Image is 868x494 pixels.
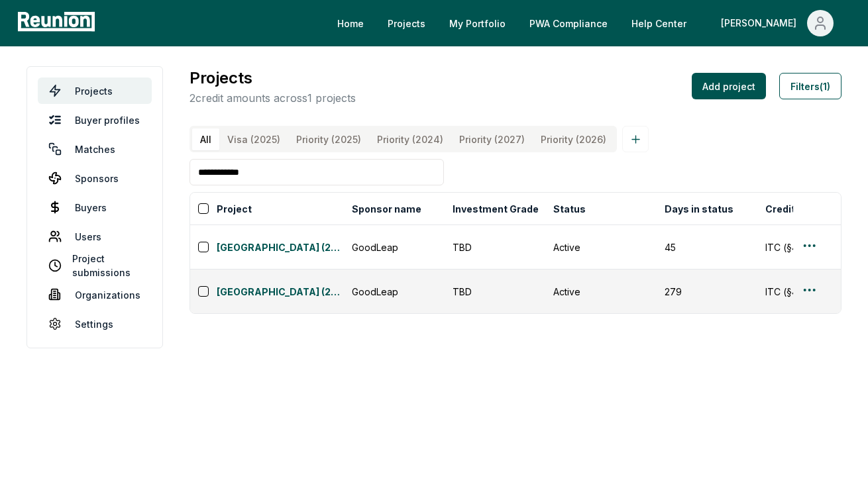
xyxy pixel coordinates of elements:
a: Settings [38,311,152,337]
button: Investment Grade [450,195,541,222]
a: Organizations [38,281,152,308]
button: Sponsor name [349,195,424,222]
button: Priority (2026) [533,128,614,150]
div: 279 [665,285,749,299]
div: ITC (§48) [765,240,850,254]
a: Sponsors [38,165,152,191]
a: Projects [38,77,152,104]
button: Project [214,195,254,222]
div: GoodLeap [352,285,437,299]
a: [GEOGRAPHIC_DATA] (2025) [217,285,344,301]
a: Users [38,223,152,250]
div: ITC (§48) [765,285,850,299]
a: [GEOGRAPHIC_DATA] (2026) [217,240,344,256]
a: Projects [377,10,436,36]
button: Add project [692,73,766,99]
a: Buyer profiles [38,107,152,133]
a: Home [327,10,374,36]
button: [GEOGRAPHIC_DATA] (2026) [217,238,344,256]
button: Filters(1) [779,73,841,99]
div: Active [553,240,649,254]
a: PWA Compliance [519,10,618,36]
a: Help Center [621,10,697,36]
div: TBD [453,240,537,254]
button: [GEOGRAPHIC_DATA] (2025) [217,282,344,301]
div: GoodLeap [352,240,437,254]
div: [PERSON_NAME] [721,10,802,36]
a: Project submissions [38,252,152,279]
p: 2 credit amounts across 1 projects [190,90,356,106]
button: Credit type [763,195,821,222]
div: 45 [665,240,749,254]
nav: Main [327,10,855,36]
button: Priority (2027) [451,128,533,150]
h3: Projects [190,66,356,90]
a: My Portfolio [439,10,516,36]
button: All [192,128,219,150]
a: Matches [38,136,152,162]
div: Active [553,285,649,299]
button: Days in status [662,195,736,222]
button: Visa (2025) [219,128,288,150]
button: [PERSON_NAME] [710,10,844,36]
button: Priority (2024) [369,128,451,150]
button: Status [551,195,588,222]
div: TBD [453,285,537,299]
a: Buyers [38,194,152,221]
button: Priority (2025) [288,128,369,150]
